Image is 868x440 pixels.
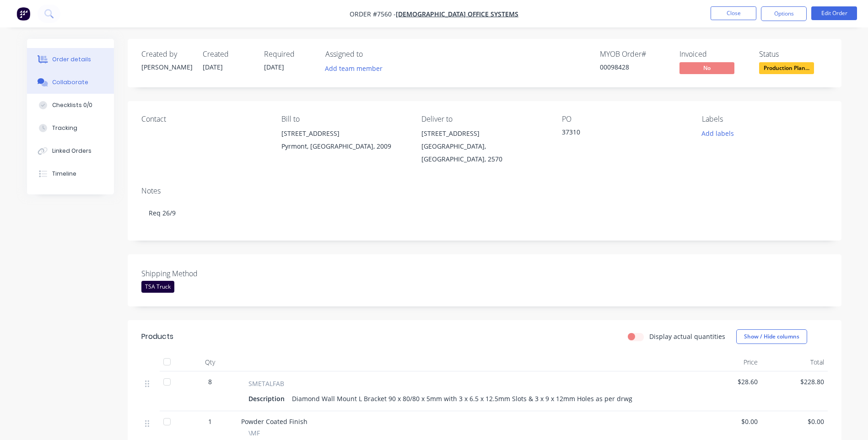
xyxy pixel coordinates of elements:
button: Show / Hide columns [736,329,807,344]
div: Deliver to [421,115,547,123]
button: Tracking [27,117,114,140]
div: Invoiced [679,50,748,59]
div: [STREET_ADDRESS][GEOGRAPHIC_DATA], [GEOGRAPHIC_DATA], 2570 [421,127,547,166]
span: [DATE] [264,63,284,71]
div: PO [562,115,687,123]
button: Checklists 0/0 [27,94,114,117]
button: Timeline [27,162,114,185]
div: Assigned to [325,50,417,59]
div: Req 26/9 [141,199,828,227]
button: Order details [27,48,114,71]
span: Powder Coated Finish [241,417,307,426]
div: Collaborate [52,78,88,86]
span: Production Plan... [759,62,814,74]
button: Collaborate [27,71,114,94]
img: Factory [16,7,30,21]
div: Tracking [52,124,77,132]
label: Display actual quantities [649,332,725,341]
span: SMETALFAB [248,379,284,388]
span: No [679,62,734,74]
div: Products [141,331,173,342]
button: Add team member [325,62,388,75]
span: \MF [248,428,260,438]
button: Production Plan... [759,62,814,76]
button: Close [711,6,756,20]
div: MYOB Order # [600,50,669,59]
div: [STREET_ADDRESS]Pyrmont, [GEOGRAPHIC_DATA], 2009 [281,127,407,156]
span: [DATE] [203,63,223,71]
div: Notes [141,187,828,195]
div: Labels [702,115,827,123]
span: $0.00 [699,417,758,426]
div: Diamond Wall Mount L Bracket 90 x 80/80 x 5mm with 3 x 6.5 x 12.5mm Slots & 3 x 9 x 12mm Holes as... [288,392,636,405]
span: Order #7560 - [350,10,396,18]
div: [PERSON_NAME] [141,62,192,72]
span: 8 [208,377,212,386]
div: Status [759,50,828,59]
button: Linked Orders [27,140,114,162]
a: [DEMOGRAPHIC_DATA] Office Systems [396,10,518,18]
div: [STREET_ADDRESS] [421,127,547,140]
div: Total [761,353,828,371]
div: [GEOGRAPHIC_DATA], [GEOGRAPHIC_DATA], 2570 [421,140,547,166]
div: Qty [183,353,237,371]
button: Options [761,6,807,21]
label: Shipping Method [141,268,256,279]
div: Pyrmont, [GEOGRAPHIC_DATA], 2009 [281,140,407,153]
div: Created by [141,50,192,59]
div: Created [203,50,253,59]
div: Timeline [52,170,76,178]
span: 1 [208,417,212,426]
div: Required [264,50,314,59]
span: $228.80 [765,377,824,386]
div: [STREET_ADDRESS] [281,127,407,140]
div: TSA Truck [141,281,174,293]
div: 37310 [562,127,676,140]
div: Bill to [281,115,407,123]
div: 00098428 [600,62,669,72]
div: Contact [141,115,267,123]
button: Edit Order [811,6,857,20]
button: Add labels [697,127,739,140]
span: $28.60 [699,377,758,386]
div: Price [695,353,761,371]
div: Linked Orders [52,147,92,155]
div: Checklists 0/0 [52,101,92,109]
button: Add team member [320,62,387,75]
div: Description [248,392,288,405]
div: Order details [52,55,91,64]
span: $0.00 [765,417,824,426]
